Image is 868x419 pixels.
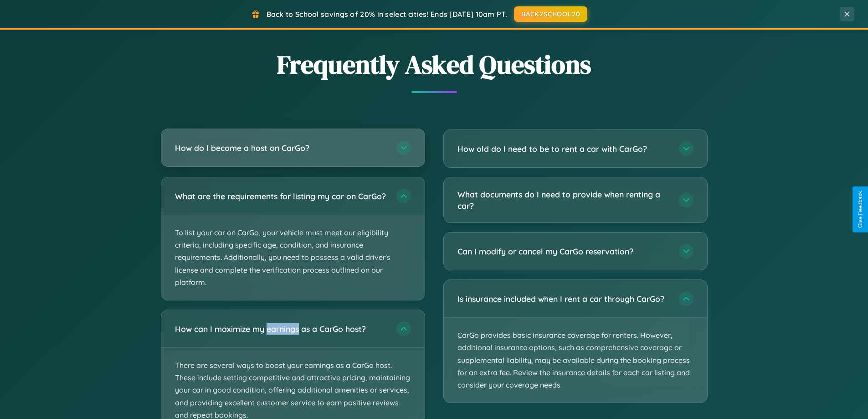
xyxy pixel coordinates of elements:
h3: How do I become a host on CarGo? [175,142,387,154]
span: Back to School savings of 20% in select cities! Ends [DATE] 10am PT. [267,10,507,19]
h3: What are the requirements for listing my car on CarGo? [175,191,387,202]
p: To list your car on CarGo, your vehicle must meet our eligibility criteria, including specific ag... [161,215,425,300]
h3: Is insurance included when I rent a car through CarGo? [457,293,670,305]
h3: How old do I need to be to rent a car with CarGo? [457,143,670,155]
h2: Frequently Asked Questions [161,47,708,82]
div: Give Feedback [857,191,863,228]
h3: How can I maximize my earnings as a CarGo host? [175,323,387,335]
p: CarGo provides basic insurance coverage for renters. However, additional insurance options, such ... [444,318,707,403]
h3: Can I modify or cancel my CarGo reservation? [457,246,670,257]
button: BACK2SCHOOL20 [514,6,587,22]
h3: What documents do I need to provide when renting a car? [457,189,670,211]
